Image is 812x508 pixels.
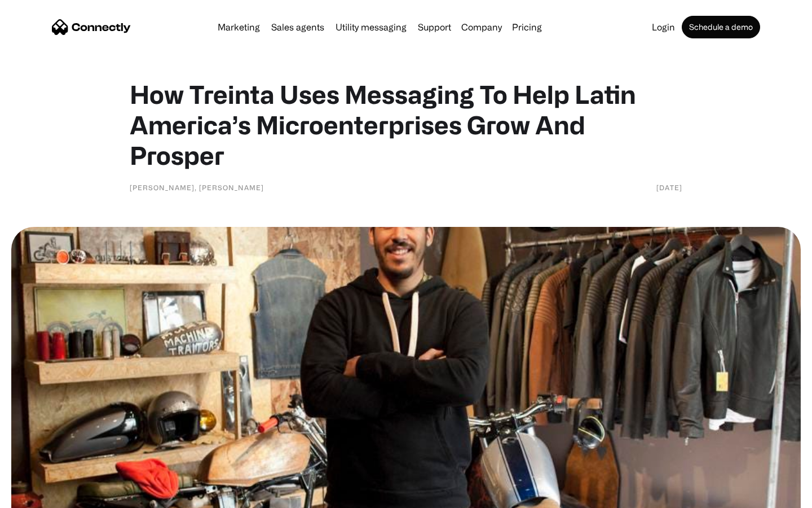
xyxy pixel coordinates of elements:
a: Support [413,23,456,32]
div: [DATE] [656,182,682,193]
a: Sales agents [267,23,329,32]
div: [PERSON_NAME], [PERSON_NAME] [130,182,264,193]
a: Schedule a demo [682,16,760,38]
a: Utility messaging [331,23,411,32]
a: Marketing [213,23,264,32]
ul: Language list [23,488,68,504]
h1: How Treinta Uses Messaging To Help Latin America’s Microenterprises Grow And Prosper [130,79,682,170]
a: Pricing [507,23,546,32]
aside: Language selected: English [11,488,68,504]
div: Company [461,19,502,35]
a: Login [647,23,679,32]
